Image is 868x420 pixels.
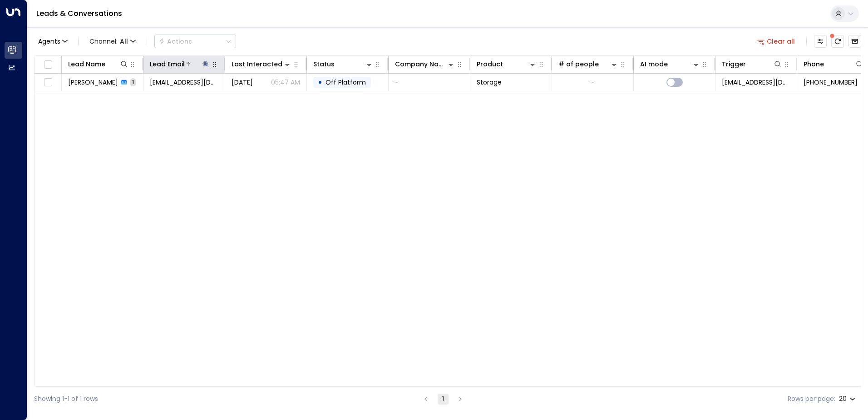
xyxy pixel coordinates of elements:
[722,78,790,87] span: leads@space-station.co.uk
[804,78,858,87] span: +447828122871
[804,59,824,70] div: Phone
[150,59,210,70] div: Lead Email
[814,35,827,48] button: Customize
[591,78,595,87] div: -
[313,59,335,70] div: Status
[158,37,192,45] div: Actions
[831,35,844,48] span: There are new threads available. Refresh the grid to view the latest updates.
[318,75,322,90] div: •
[804,59,864,70] div: Phone
[788,394,835,404] label: Rows per page:
[477,59,503,70] div: Product
[839,392,858,405] div: 20
[232,78,253,87] span: Aug 16, 2025
[42,59,54,70] span: Toggle select all
[68,59,128,70] div: Lead Name
[313,59,374,70] div: Status
[38,38,60,45] span: Agents
[86,35,139,48] button: Channel:All
[558,59,599,70] div: # of people
[86,35,139,48] span: Channel:
[232,59,282,70] div: Last Interacted
[42,77,54,88] span: Toggle select row
[150,78,218,87] span: pauljreid@live.co.uk
[325,78,366,87] span: Off Platform
[438,394,449,405] button: page 1
[232,59,292,70] div: Last Interacted
[68,78,118,87] span: Paul Reid
[120,38,128,45] span: All
[477,78,502,87] span: Storage
[395,59,446,70] div: Company Name
[640,59,700,70] div: AI mode
[34,394,98,404] div: Showing 1-1 of 1 rows
[154,35,236,48] div: Button group with a nested menu
[154,35,236,48] button: Actions
[34,35,71,48] button: Agents
[36,8,122,19] a: Leads & Conversations
[722,59,782,70] div: Trigger
[68,59,105,70] div: Lead Name
[477,59,537,70] div: Product
[271,78,300,87] p: 05:47 AM
[389,74,470,91] td: -
[130,78,136,86] span: 1
[848,35,861,48] button: Archived Leads
[558,59,619,70] div: # of people
[395,59,455,70] div: Company Name
[150,59,185,70] div: Lead Email
[754,35,799,48] button: Clear all
[722,59,746,70] div: Trigger
[640,59,668,70] div: AI mode
[420,393,466,405] nav: pagination navigation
